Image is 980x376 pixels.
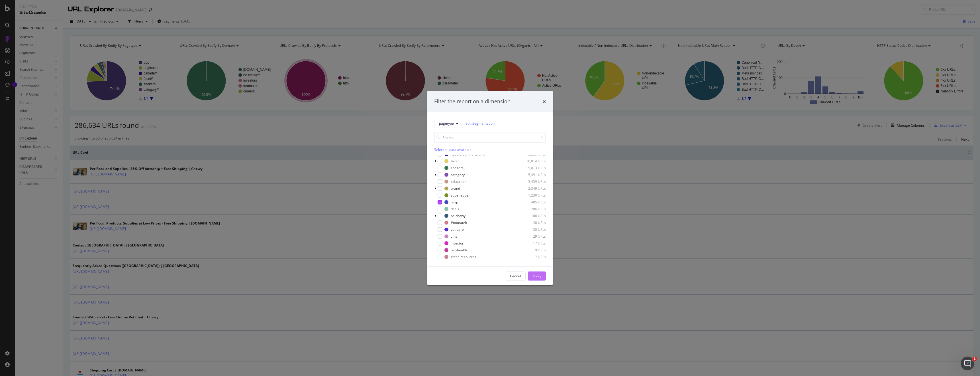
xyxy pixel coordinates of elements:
[451,227,464,232] div: vet-care
[518,213,546,218] div: 166 URLs
[518,234,546,239] div: 29 URLs
[518,200,546,205] div: 485 URLs
[465,120,495,126] a: Edit Segmentation
[518,186,546,191] div: 2,349 URLs
[451,179,466,184] div: education
[518,179,546,184] div: 3,439 URLs
[451,248,467,252] div: pet-health
[451,172,465,177] div: category
[518,207,546,211] div: 286 URLs
[451,213,465,218] div: be.chewy
[451,186,460,191] div: brand
[439,121,454,126] span: pagetype
[505,271,526,280] button: Cancel
[510,274,521,278] div: Cancel
[451,193,468,198] div: superlative
[434,147,546,152] div: Select all data available
[451,220,467,225] div: #nomatch
[451,234,457,239] div: cms
[518,159,546,163] div: 10,814 URLs
[518,220,546,225] div: 40 URLs
[518,254,546,259] div: 7 URLs
[451,254,476,259] div: static-resources
[518,193,546,198] div: 1,230 URLs
[451,159,459,163] div: facet
[518,241,546,246] div: 17 URLs
[972,357,977,361] span: 1
[532,274,541,278] div: Apply
[518,248,546,252] div: 9 URLs
[451,165,464,170] div: shelters
[434,119,463,128] button: pagetype
[427,91,553,285] div: modal
[518,172,546,177] div: 5,491 URLs
[451,200,458,205] div: hvsp
[518,227,546,232] div: 30 URLs
[434,98,511,105] div: Filter the report on a dimension
[542,98,546,105] div: times
[961,357,974,370] iframe: Intercom live chat
[434,132,546,142] input: Search
[518,165,546,170] div: 9,013 URLs
[451,207,459,211] div: deals
[451,241,464,246] div: investor
[528,271,546,280] button: Apply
